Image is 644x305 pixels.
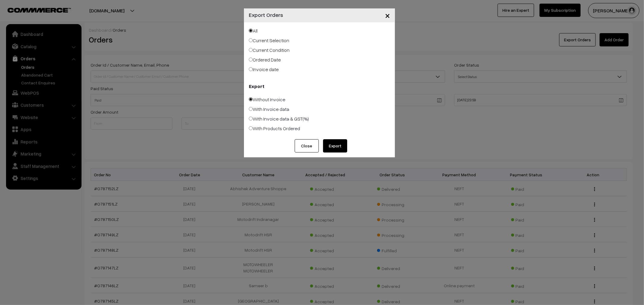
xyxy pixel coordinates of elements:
span: × [385,10,390,21]
input: Without Invoice [249,97,253,101]
label: Invoice date [249,66,279,73]
input: With Invoice data [249,107,253,111]
input: Ordered Date [249,58,253,61]
input: Current Condition [249,48,253,52]
h4: Export Orders [249,11,283,19]
input: All [249,29,253,33]
label: With Products Ordered [249,125,300,132]
label: Ordered Date [249,56,281,63]
label: With Invoice data [249,105,289,113]
input: With Invoice data & GST(%) [249,117,253,121]
button: Export [323,139,347,152]
label: Without Invoice [249,96,285,103]
label: All [249,27,258,34]
input: Invoice date [249,67,253,71]
label: With Invoice data & GST(%) [249,115,309,122]
label: Current Condition [249,46,290,54]
button: Close [295,139,319,152]
button: Close [380,6,395,25]
input: With Products Ordered [249,126,253,130]
b: Export [249,83,264,90]
label: Current Selection [249,37,289,44]
input: Current Selection [249,38,253,42]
